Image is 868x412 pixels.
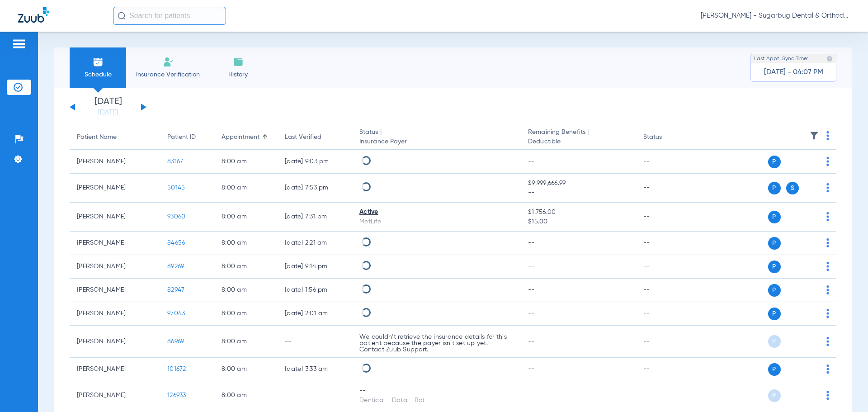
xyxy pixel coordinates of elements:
[826,56,833,62] img: last sync help info
[118,12,126,20] img: Search Icon
[70,150,160,174] td: [PERSON_NAME]
[214,232,278,255] td: 8:00 AM
[278,326,352,358] td: --
[636,203,697,232] td: --
[528,158,535,165] span: --
[214,326,278,358] td: 8:00 AM
[528,217,628,227] span: $15.00
[786,182,799,194] span: S
[636,326,697,358] td: --
[768,308,781,320] span: P
[167,263,184,270] span: 89269
[278,174,352,203] td: [DATE] 7:53 PM
[217,70,259,79] span: History
[826,131,829,140] img: group-dot-blue.svg
[521,125,636,150] th: Remaining Benefits |
[528,188,628,198] span: --
[768,363,781,376] span: P
[768,237,781,250] span: P
[528,338,535,345] span: --
[167,133,196,142] div: Patient ID
[636,381,697,410] td: --
[528,392,535,398] span: --
[70,326,160,358] td: [PERSON_NAME]
[528,137,628,147] span: Deductible
[222,133,270,142] div: Appointment
[826,365,829,374] img: group-dot-blue.svg
[222,133,259,142] div: Appointment
[70,174,160,203] td: [PERSON_NAME]
[528,179,628,188] span: $9,999,666.99
[701,11,850,20] span: [PERSON_NAME] - Sugarbug Dental & Orthodontics
[70,381,160,410] td: [PERSON_NAME]
[359,334,514,353] p: We couldn’t retrieve the insurance details for this patient because the payer isn’t set up yet. C...
[81,97,135,117] li: [DATE]
[826,262,829,271] img: group-dot-blue.svg
[18,7,49,23] img: Zuub Logo
[214,203,278,232] td: 8:00 AM
[768,182,781,194] span: P
[636,255,697,279] td: --
[823,369,868,412] iframe: Chat Widget
[278,232,352,255] td: [DATE] 2:21 AM
[167,213,185,220] span: 93060
[214,381,278,410] td: 8:00 AM
[826,238,829,247] img: group-dot-blue.svg
[12,38,26,49] img: hamburger-icon
[359,208,514,217] div: Active
[810,131,819,140] img: filter.svg
[826,183,829,192] img: group-dot-blue.svg
[214,302,278,326] td: 8:00 AM
[754,54,808,63] span: Last Appt. Sync Time:
[167,133,207,142] div: Patient ID
[214,279,278,302] td: 8:00 AM
[826,285,829,294] img: group-dot-blue.svg
[636,174,697,203] td: --
[528,240,535,246] span: --
[70,279,160,302] td: [PERSON_NAME]
[278,203,352,232] td: [DATE] 7:31 PM
[278,358,352,381] td: [DATE] 3:33 AM
[70,302,160,326] td: [PERSON_NAME]
[70,203,160,232] td: [PERSON_NAME]
[528,287,535,293] span: --
[278,302,352,326] td: [DATE] 2:01 AM
[636,302,697,326] td: --
[768,211,781,223] span: P
[768,389,781,402] span: P
[278,381,352,410] td: --
[214,358,278,381] td: 8:00 AM
[636,150,697,174] td: --
[278,255,352,279] td: [DATE] 9:14 PM
[359,396,514,405] div: Dentical - Data - Bot
[359,386,514,396] div: --
[133,70,203,79] span: Insurance Verification
[167,338,184,345] span: 86969
[768,335,781,348] span: P
[70,255,160,279] td: [PERSON_NAME]
[81,108,135,117] a: [DATE]
[636,125,697,150] th: Status
[528,366,535,372] span: --
[167,287,184,293] span: 82947
[167,158,183,165] span: 83167
[826,309,829,318] img: group-dot-blue.svg
[77,133,117,142] div: Patient Name
[167,392,186,398] span: 126933
[285,133,321,142] div: Last Verified
[167,185,185,191] span: 50145
[636,279,697,302] td: --
[528,310,535,317] span: --
[528,263,535,270] span: --
[826,212,829,221] img: group-dot-blue.svg
[352,125,521,150] th: Status |
[70,232,160,255] td: [PERSON_NAME]
[77,133,153,142] div: Patient Name
[768,260,781,273] span: P
[76,70,119,79] span: Schedule
[93,57,104,67] img: Schedule
[113,7,226,25] input: Search for patients
[214,255,278,279] td: 8:00 AM
[768,156,781,168] span: P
